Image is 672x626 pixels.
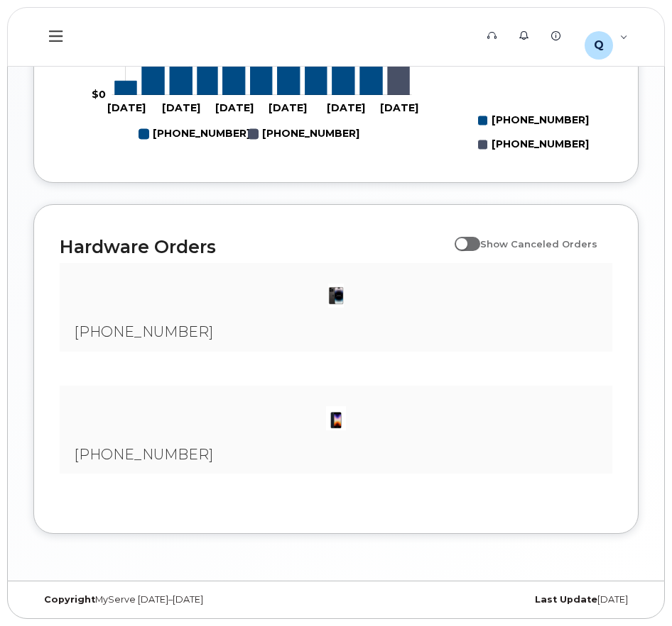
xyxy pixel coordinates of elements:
[33,594,336,605] div: MyServe [DATE]–[DATE]
[478,108,589,157] g: Legend
[480,238,597,250] span: Show Canceled Orders
[269,101,307,114] tspan: [DATE]
[139,122,359,146] g: Legend
[322,404,350,432] img: image20231002-3703462-1angbar.jpeg
[74,323,213,340] span: [PHONE_NUMBER]
[44,594,95,605] strong: Copyright
[336,594,639,605] div: [DATE]
[610,564,661,615] iframe: Messenger Launcher
[107,101,146,114] tspan: [DATE]
[455,230,466,242] input: Show Canceled Orders
[74,446,213,463] span: [PHONE_NUMBER]
[215,101,254,114] tspan: [DATE]
[162,101,200,114] tspan: [DATE]
[92,88,106,101] tspan: $0
[380,101,418,114] tspan: [DATE]
[594,37,604,54] span: Q
[249,122,359,146] g: 864-652-5776
[139,122,250,146] g: 864-652-4216
[575,23,638,51] div: QTD9664
[327,101,365,114] tspan: [DATE]
[322,281,350,310] img: image20231002-3703462-njx0qo.jpeg
[535,594,597,605] strong: Last Update
[60,236,448,257] h2: Hardware Orders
